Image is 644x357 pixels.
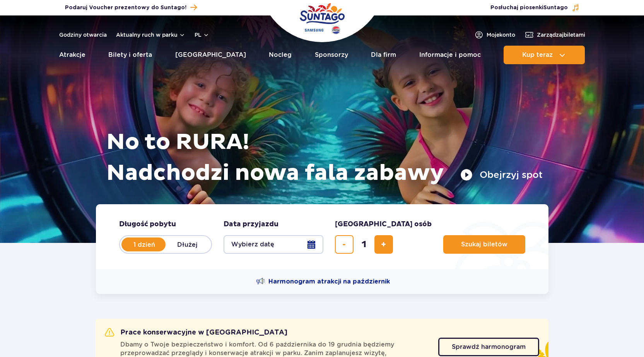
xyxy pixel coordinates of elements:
span: Podaruj Voucher prezentowy do Suntago! [65,4,186,12]
a: Sprawdź harmonogram [438,338,539,356]
button: Wybierz datę [224,235,323,254]
a: Podaruj Voucher prezentowy do Suntago! [65,2,197,13]
a: Dla firm [371,46,396,64]
span: Posłuchaj piosenki [490,4,568,12]
a: Bilety i oferta [108,46,152,64]
a: Zarządzajbiletami [524,30,585,39]
button: usuń bilet [335,235,354,254]
a: [GEOGRAPHIC_DATA] [175,46,246,64]
h1: No to RURA! Nadchodzi nowa fala zabawy [106,127,543,189]
span: [GEOGRAPHIC_DATA] osób [335,220,432,229]
span: Moje konto [487,31,515,39]
a: Godziny otwarcia [59,31,107,39]
span: Suntago [543,5,568,10]
span: Kup teraz [522,51,553,58]
a: Informacje i pomoc [419,46,481,64]
a: Sponsorzy [315,46,348,64]
span: Harmonogram atrakcji na październik [268,277,390,286]
button: Szukaj biletów [443,235,525,254]
button: dodaj bilet [374,235,393,254]
span: Długość pobytu [119,220,176,229]
button: Obejrzyj spot [460,169,543,181]
label: 1 dzień [122,236,166,253]
button: pl [195,31,209,39]
label: Dłużej [166,236,210,253]
input: liczba biletów [355,235,373,254]
span: Sprawdź harmonogram [452,344,526,350]
span: Zarządzaj biletami [537,31,585,39]
span: Szukaj biletów [461,241,507,248]
a: Harmonogram atrakcji na październik [256,277,390,286]
button: Aktualny ruch w parku [116,32,185,38]
span: Data przyjazdu [224,220,278,229]
a: Mojekonto [474,30,515,39]
button: Posłuchaj piosenkiSuntago [490,4,579,12]
a: Nocleg [269,46,292,64]
form: Planowanie wizyty w Park of Poland [96,204,548,269]
button: Kup teraz [504,46,585,64]
a: Atrakcje [59,46,85,64]
h2: Prace konserwacyjne w [GEOGRAPHIC_DATA] [105,328,287,337]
